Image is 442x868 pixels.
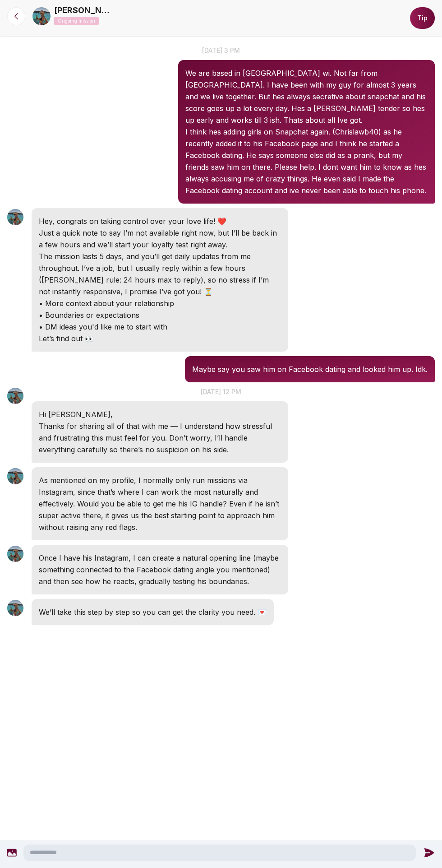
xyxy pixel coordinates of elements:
img: User avatar [7,600,23,616]
p: • Boundaries or expectations [39,309,281,321]
img: User avatar [7,209,23,225]
img: User avatar [7,546,23,562]
p: As mentioned on my profile, I normally only run missions via Instagram, since that’s where I can ... [39,474,281,533]
img: 9bfbf80e-688a-403c-a72d-9e4ea39ca253 [32,7,51,25]
p: Once I have his Instagram, I can create a natural opening line (maybe something connected to the ... [39,552,281,587]
p: Thanks for sharing all of that with me — I understand how stressful and frustrating this must fee... [39,420,281,455]
p: • More context about your relationship [39,297,281,309]
p: We are based in [GEOGRAPHIC_DATA] wi. Not far from [GEOGRAPHIC_DATA]. I have been with my guy for... [185,67,428,126]
p: The mission lasts 5 days, and you’ll get daily updates from me throughout. I’ve a job, but I usua... [39,251,281,297]
p: Just a quick note to say I’m not available right now, but I’ll be back in a few hours and we’ll s... [39,227,281,251]
img: User avatar [7,468,23,484]
p: Ongoing mission [54,17,99,25]
a: [PERSON_NAME] [54,4,113,17]
p: Hi [PERSON_NAME], [39,408,281,420]
p: Maybe say you saw him on Facebook dating and looked him up. Idk. [192,363,428,375]
p: We’ll take this step by step so you can get the clarity you need. 💌 [39,606,267,618]
p: I think hes adding girls on Snapchat again. (Chrislawb40) as he recently added it to his Facebook... [185,126,428,196]
button: Tip [410,7,435,29]
p: Let’s find out 👀 [39,333,281,344]
p: • DM ideas you'd like me to start with [39,321,281,333]
p: Hey, congrats on taking control over your love life! ❤️ [39,215,281,227]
